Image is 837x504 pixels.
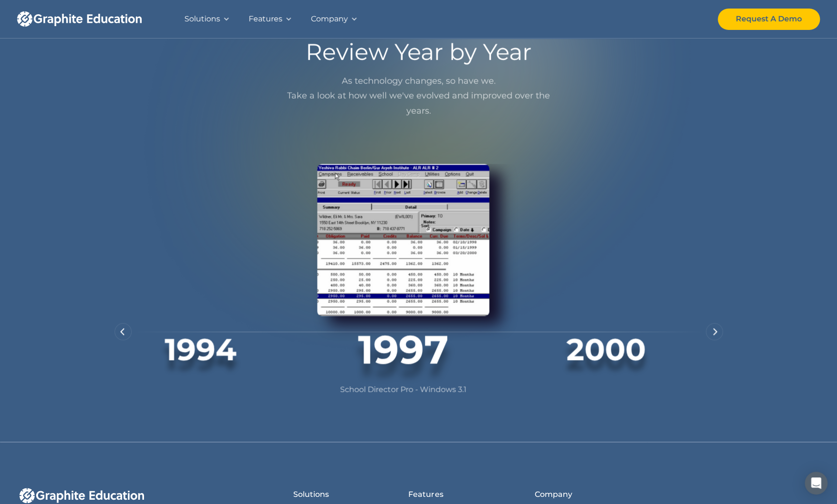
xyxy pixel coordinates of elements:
div: Company [535,488,572,501]
div: 2000 [520,331,693,368]
h2: Review Year by Year [306,38,531,66]
div: previous slide [115,323,132,340]
div: Company [311,12,348,26]
div: carousel [115,164,723,396]
div: 2 of 8 [317,164,520,396]
div: next slide [706,323,723,340]
div: Open Intercom Messenger [805,472,827,494]
div: Request A Demo [736,12,802,26]
a: Request A Demo [718,9,820,30]
div: 1997 [291,326,515,373]
div: 1994 [115,331,287,368]
img: 1997 Screenshot [317,164,490,316]
p: As technology changes, so have we. Take a look at how well we've evolved and improved over the ye... [282,74,556,119]
div: Features [249,12,282,26]
div: 3 of 8 [520,164,723,396]
p: School Director Pro - Windows 3.1 [317,383,490,396]
div: 1 of 8 [115,164,317,396]
div: Features [408,488,443,501]
div: Solutions [184,12,220,26]
div: Solutions [293,488,329,501]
